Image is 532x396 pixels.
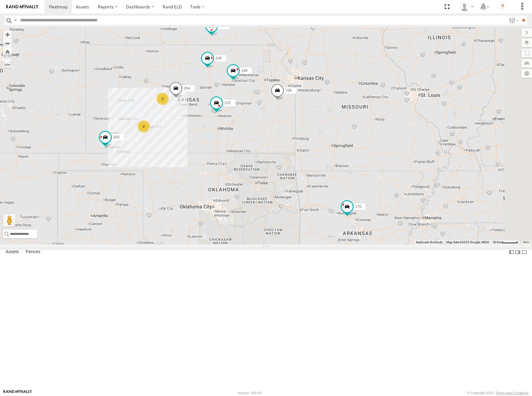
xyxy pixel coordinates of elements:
[416,240,443,244] button: Keyboard shortcuts
[458,2,476,11] div: Shane Miller
[3,214,15,227] button: Drag Pegman onto the map to open Street View
[225,101,231,105] span: 232
[220,24,226,28] span: 294
[3,30,12,39] button: Zoom in
[491,240,520,244] button: Map Scale: 50 km per 48 pixels
[521,69,532,78] label: Map Settings
[507,16,520,25] label: Search Filter Options
[355,205,361,209] span: 270
[496,391,529,395] a: Terms and Conditions
[3,390,32,396] a: Visit our Website
[3,47,12,56] button: Zoom Home
[467,391,529,395] div: © Copyright 2025 -
[493,240,502,244] span: 50 km
[241,68,247,73] span: 248
[13,16,18,25] label: Search Query
[23,248,43,257] label: Fences
[2,248,22,257] label: Assets
[6,5,38,9] img: rand-logo.svg
[184,86,190,90] span: 264
[113,135,120,139] span: 300
[3,59,12,68] label: Measure
[238,391,261,395] div: Version: 306.00
[156,93,169,105] div: 2
[446,240,489,244] span: Map data ©2025 Google, INEGI
[137,120,150,133] div: 2
[3,39,12,47] button: Zoom out
[523,241,529,243] a: Terms (opens in new tab)
[515,248,521,257] label: Dock Summary Table to the Right
[286,88,292,93] span: 296
[508,248,515,257] label: Dock Summary Table to the Left
[498,2,508,12] i: ?
[521,248,527,257] label: Hide Summary Table
[216,56,222,60] span: 246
